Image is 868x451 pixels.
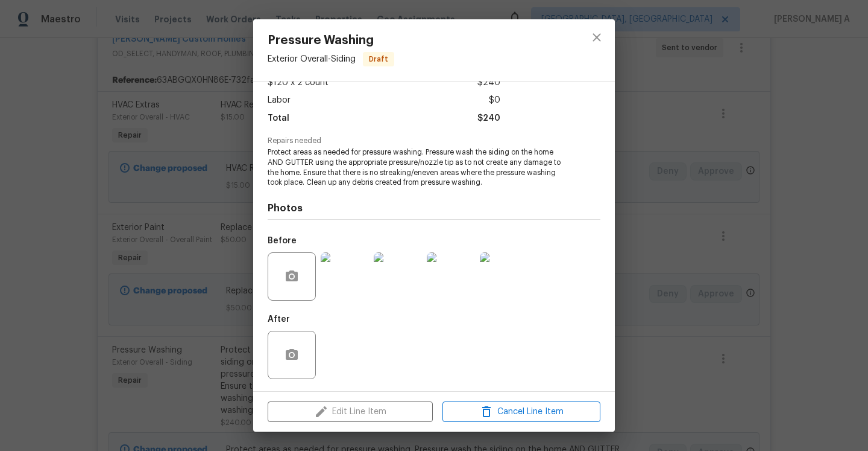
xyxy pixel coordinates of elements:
span: Exterior Overall - Siding [268,55,356,63]
span: Labor [268,92,291,109]
span: $120 x 2 count [268,74,329,92]
span: Draft [364,53,393,65]
span: Cancel Line Item [446,405,597,420]
h4: Photos [268,202,600,214]
span: Total [268,110,289,127]
span: $0 [489,92,500,109]
span: Pressure Washing [268,34,394,47]
span: Protect areas as needed for pressure washing. Pressure wash the siding on the home AND GUTTER usi... [268,147,567,188]
h5: After [268,315,290,324]
button: close [582,23,611,52]
span: $240 [477,110,500,127]
span: $240 [477,74,500,92]
span: Repairs needed [268,137,600,145]
h5: Before [268,237,297,245]
button: Cancel Line Item [442,401,600,423]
